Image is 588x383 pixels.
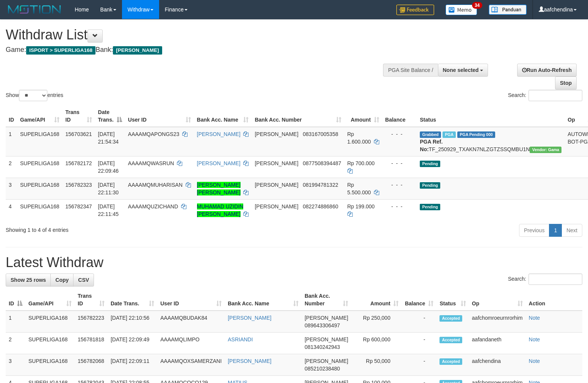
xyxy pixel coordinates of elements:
h4: Game: Bank: [6,46,385,54]
span: 34 [472,2,482,9]
img: MOTION_logo.png [6,4,63,15]
a: [PERSON_NAME] [PERSON_NAME] [197,182,241,195]
span: [PERSON_NAME] [255,131,298,137]
a: [PERSON_NAME] [228,315,271,321]
th: User ID: activate to sort column ascending [125,105,194,127]
th: Bank Acc. Name: activate to sort column ascending [194,105,252,127]
a: ASRIANDI [228,336,253,342]
th: Balance [382,105,417,127]
div: PGA Site Balance / [383,64,438,77]
span: Marked by aafchhiseyha [443,131,456,138]
span: Accepted [439,358,462,365]
a: MUHAMAD UZIDIN [PERSON_NAME] [197,203,244,217]
th: Bank Acc. Number: activate to sort column ascending [252,105,344,127]
td: 2 [6,333,25,354]
th: Amount: activate to sort column ascending [351,289,402,311]
td: - [402,311,436,333]
td: SUPERLIGA168 [25,311,75,333]
td: SUPERLIGA168 [17,156,63,178]
td: SUPERLIGA168 [17,127,63,156]
td: aafandaneth [469,333,526,354]
span: Copy 083167005358 to clipboard [303,131,338,137]
th: Date Trans.: activate to sort column ascending [108,289,157,311]
a: Stop [555,77,577,89]
label: Search: [508,90,582,101]
span: [DATE] 22:11:45 [98,203,119,217]
select: Showentries [19,90,47,101]
th: Amount: activate to sort column ascending [344,105,382,127]
td: [DATE] 22:10:56 [108,311,157,333]
label: Show entries [6,90,63,101]
span: Accepted [439,315,462,322]
span: 156782347 [66,203,92,209]
span: Copy 085210238480 to clipboard [305,366,340,372]
th: Trans ID: activate to sort column ascending [63,105,95,127]
a: Show 25 rows [6,274,51,286]
span: [PERSON_NAME] [305,336,348,342]
a: Next [561,224,582,237]
th: Game/API: activate to sort column ascending [17,105,63,127]
span: Copy 089643306497 to clipboard [305,322,340,328]
span: AAAAMQAPONGS23 [128,131,179,137]
a: Note [529,358,540,364]
td: - [402,354,436,376]
td: [DATE] 22:09:49 [108,333,157,354]
input: Search: [529,274,582,285]
td: 3 [6,178,17,199]
span: Copy 082274886860 to clipboard [303,203,338,209]
span: Show 25 rows [11,277,46,283]
td: 156782223 [75,311,108,333]
td: 2 [6,156,17,178]
span: Pending [420,204,440,210]
span: [DATE] 21:54:34 [98,131,119,145]
td: 1 [6,311,25,333]
td: SUPERLIGA168 [17,178,63,199]
th: Date Trans.: activate to sort column descending [95,105,125,127]
td: 1 [6,127,17,156]
span: Rp 5.500.000 [347,182,371,195]
span: [PERSON_NAME] [305,358,348,364]
td: Rp 50,000 [351,354,402,376]
td: [DATE] 22:09:11 [108,354,157,376]
img: Feedback.jpg [396,5,434,15]
span: Pending [420,182,440,189]
td: AAAAMQLIMPO [157,333,225,354]
h1: Latest Withdraw [6,255,582,270]
td: Rp 250,000 [351,311,402,333]
td: SUPERLIGA168 [17,199,63,221]
span: [PERSON_NAME] [255,182,298,188]
span: ISPORT > SUPERLIGA168 [26,46,95,55]
span: [PERSON_NAME] [255,203,298,209]
img: panduan.png [489,5,527,15]
a: Previous [519,224,549,237]
div: Showing 1 to 4 of 4 entries [6,223,239,234]
th: User ID: activate to sort column ascending [157,289,225,311]
a: [PERSON_NAME] [197,131,241,137]
span: 156782323 [66,182,92,188]
span: Rp 1.600.000 [347,131,371,145]
td: SUPERLIGA168 [25,354,75,376]
button: None selected [438,64,488,77]
div: - - - [385,159,414,167]
th: Bank Acc. Number: activate to sort column ascending [302,289,351,311]
label: Search: [508,274,582,285]
span: Rp 700.000 [347,160,375,166]
h1: Withdraw List [6,27,385,42]
a: [PERSON_NAME] [228,358,271,364]
span: AAAAMQMUHARISAN [128,182,183,188]
td: AAAAMQOXSAMERZANI [157,354,225,376]
td: 156781818 [75,333,108,354]
a: Run Auto-Refresh [517,64,577,77]
span: [DATE] 22:11:30 [98,182,119,195]
th: Status: activate to sort column ascending [436,289,469,311]
th: Trans ID: activate to sort column ascending [75,289,108,311]
td: aafchomroeurnrorhim [469,311,526,333]
span: Grabbed [420,131,441,138]
span: Copy 081340242943 to clipboard [305,344,340,350]
th: Status [417,105,565,127]
span: 156703621 [66,131,92,137]
span: CSV [78,277,89,283]
th: Balance: activate to sort column ascending [402,289,436,311]
a: Note [529,336,540,342]
a: [PERSON_NAME] [197,160,241,166]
